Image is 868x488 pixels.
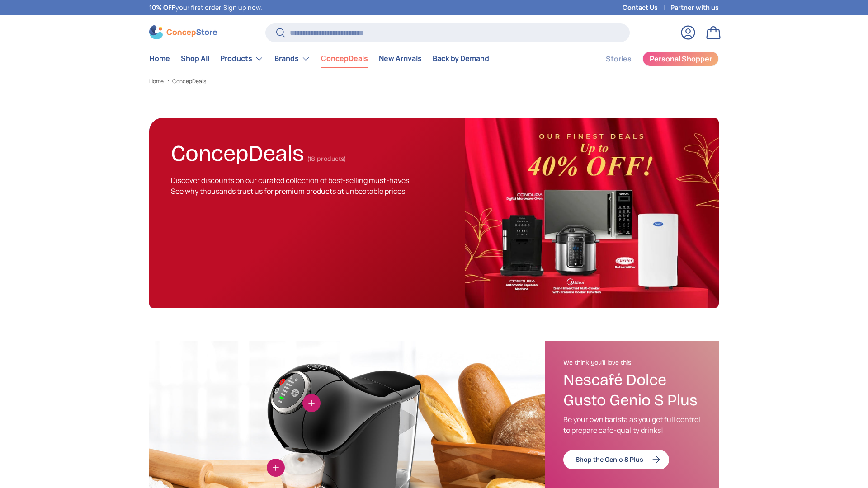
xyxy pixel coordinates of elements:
a: Shop All [181,50,209,67]
h3: Nescafé Dolce Gusto Genio S Plus [563,370,701,411]
a: Partner with us [670,3,719,13]
a: ConcepDeals [172,79,206,84]
a: ConcepDeals [321,50,368,67]
span: (18 products) [307,155,346,163]
a: Stories [606,50,632,68]
nav: Primary [149,50,489,68]
a: Products [220,50,264,68]
a: Shop the Genio S Plus [563,450,669,469]
span: Personal Shopper [650,55,712,62]
nav: Secondary [584,50,719,68]
h1: ConcepDeals [171,136,304,167]
nav: Breadcrumbs [149,77,719,85]
a: Personal Shopper [642,52,719,66]
img: ConcepDeals [465,118,719,308]
p: Be your own barista as you get full control to prepare café-quality drinks! [563,414,701,436]
a: Home [149,50,170,67]
a: Home [149,79,164,84]
a: Back by Demand [433,50,489,67]
p: your first order! . [149,3,262,13]
img: ConcepStore [149,25,217,39]
a: Brands [274,50,310,68]
summary: Products [215,50,269,68]
summary: Brands [269,50,316,68]
a: New Arrivals [379,50,422,67]
span: Discover discounts on our curated collection of best-selling must-haves. See why thousands trust ... [171,175,411,196]
strong: 10% OFF [149,3,175,12]
a: Contact Us [623,3,670,13]
h2: We think you'll love this [563,359,701,367]
a: Sign up now [223,3,260,12]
